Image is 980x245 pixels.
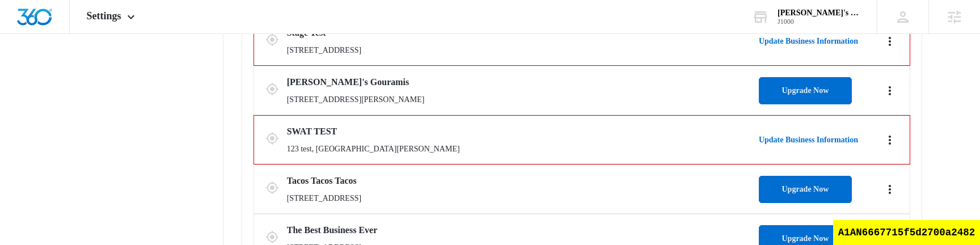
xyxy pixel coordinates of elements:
[287,125,754,138] h3: SWAT TEST
[287,174,754,188] h3: Tacos Tacos Tacos
[759,77,852,104] button: Upgrade Now
[759,176,852,203] button: Upgrade Now
[759,35,872,47] a: Update Business Information
[759,134,872,146] a: Update Business Information
[778,9,860,18] div: account name
[287,94,754,105] p: [STREET_ADDRESS][PERSON_NAME]
[87,10,121,22] span: Settings
[778,18,860,26] div: account id
[287,223,754,237] h3: The Best Business Ever
[881,82,898,100] button: Actions
[287,143,754,155] p: 123 test, [GEOGRAPHIC_DATA][PERSON_NAME]
[287,44,754,56] p: [STREET_ADDRESS]
[881,32,898,50] button: Actions
[881,131,898,149] button: Actions
[833,220,980,245] div: A1AN6667715f5d2700a2482
[287,192,754,204] p: [STREET_ADDRESS]
[287,75,754,89] h3: [PERSON_NAME]'s Gouramis
[881,180,898,198] button: Actions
